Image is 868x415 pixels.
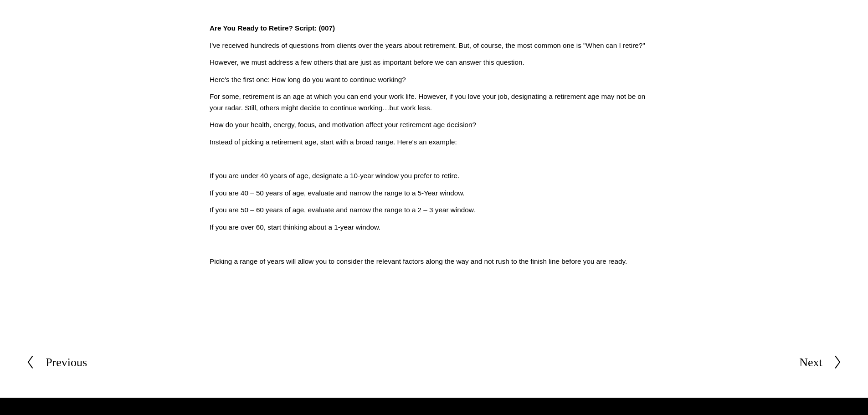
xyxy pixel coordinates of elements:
p: If you are over 60, start thinking about a 1-year window. [210,222,658,233]
p: I've received hundreds of questions from clients over the years about retirement. But, of course,... [210,40,658,51]
a: Next [799,353,842,372]
div: Next [799,353,822,372]
strong: Are You Ready to Retire? Script: (007) [210,24,335,32]
p: Here's the first one: How long do you want to continue working? [210,74,658,85]
p: For some, retirement is an age at which you can end your work life. However, if you love your job... [210,91,658,113]
p: If you are under 40 years of age, designate a 10-year window you prefer to retire. [210,170,658,181]
p: Instead of picking a retirement age, start with a broad range. Here's an example: [210,137,658,148]
p: If you are 40 – 50 years of age, evaluate and narrow the range to a 5-Year window. [210,188,658,199]
a: Previous [26,353,87,372]
p: However, we must address a few others that are just as important before we can answer this question. [210,57,658,68]
p: Picking a range of years will allow you to consider the relevant factors along the way and not ru... [210,256,658,267]
div: Previous [46,353,87,372]
p: How do your health, energy, focus, and motivation affect your retirement age decision? [210,119,658,130]
p: If you are 50 – 60 years of age, evaluate and narrow the range to a 2 – 3 year window. [210,205,658,215]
